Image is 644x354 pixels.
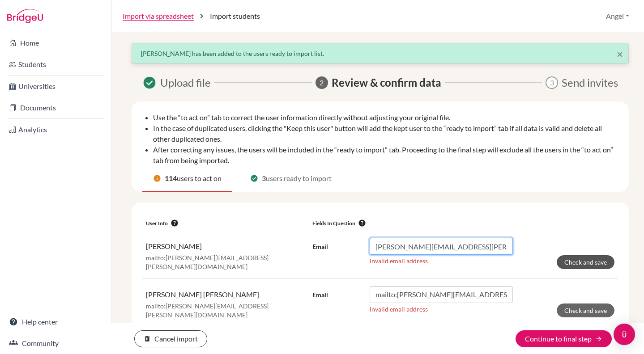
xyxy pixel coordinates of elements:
[262,173,266,184] span: 3
[146,290,305,300] p: [PERSON_NAME] [PERSON_NAME]
[146,241,305,252] p: [PERSON_NAME]
[177,173,222,184] span: users to act on
[617,47,623,60] span: ×
[2,34,110,52] a: Home
[557,255,614,269] button: Check and save
[197,12,206,21] i: chevron_right
[7,9,43,23] img: Bridge-U
[312,291,328,299] label: Email
[2,334,110,352] a: Community
[370,238,513,255] input: Please enter user's email address
[146,253,305,271] p: mailto:[PERSON_NAME][EMAIL_ADDRESS][PERSON_NAME][DOMAIN_NAME]
[370,257,513,265] p: Invalid email address
[160,75,211,91] span: Upload file
[562,75,618,91] span: Send invites
[312,242,328,251] label: Email
[250,174,258,182] span: check_circle
[516,330,612,347] button: Continue to final step
[153,123,618,144] li: In the case of duplicated users, clicking the "Keep this user" button will add the kept user to t...
[2,99,110,117] a: Documents
[370,286,513,303] input: Please enter user's email address
[146,302,305,320] p: mailto:[PERSON_NAME][EMAIL_ADDRESS][PERSON_NAME][DOMAIN_NAME]
[153,112,618,123] li: Use the “to act on” tab to correct the user information directly without adjusting your original ...
[153,174,161,182] span: info
[355,219,369,228] button: fields-in-question-help
[316,76,328,89] span: 2
[602,8,633,25] button: Angel
[332,75,441,91] span: Review & confirm data
[142,166,618,192] div: Review & confirm data
[595,335,602,342] i: arrow_forward
[165,173,177,184] span: 114
[142,76,157,90] span: Success
[144,335,151,342] i: delete
[168,219,181,228] button: user-info-help
[370,305,513,314] p: Invalid email address
[546,76,558,89] span: 3
[2,77,110,95] a: Universities
[2,121,110,139] a: Analytics
[2,55,110,73] a: Students
[2,313,110,331] a: Help center
[309,213,618,231] th: Fields in question
[617,49,623,59] button: Close
[142,213,309,231] th: User info
[210,11,260,21] span: Import students
[266,173,332,184] span: users ready to import
[557,303,614,317] button: Check and save
[153,144,618,166] li: After correcting any issues, the users will be included in the “ready to import” tab. Proceeding ...
[141,49,619,58] div: [PERSON_NAME] has been added to the users ready to import list.
[614,324,635,345] div: Open Intercom Messenger
[123,11,194,21] a: Import via spreadsheet
[134,330,207,347] button: Cancel import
